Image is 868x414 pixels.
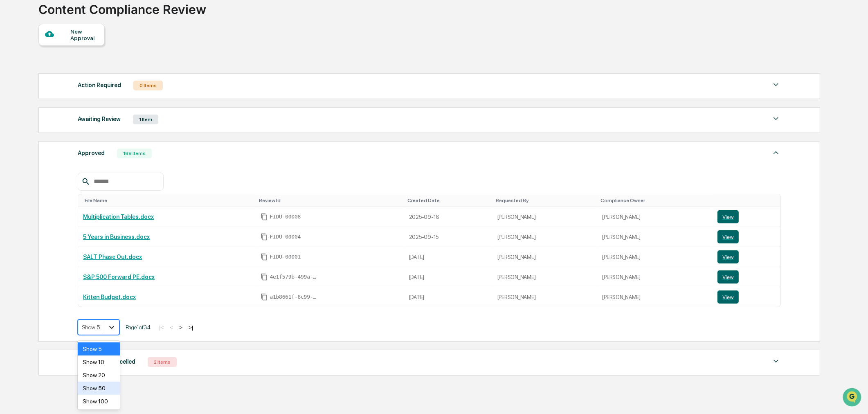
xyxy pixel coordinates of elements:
td: [PERSON_NAME] [598,227,713,247]
td: 2025-09-15 [404,227,492,247]
div: We're available if you need us! [28,71,103,77]
div: Show 100 [78,395,120,408]
span: FIDU-00001 [270,254,301,260]
td: [PERSON_NAME] [598,247,713,267]
td: 2025-09-16 [404,207,492,227]
a: 🖐️Preclearance [5,100,56,115]
div: Awaiting Review [78,114,121,124]
img: caret [771,356,781,366]
td: [PERSON_NAME] [598,267,713,287]
td: [DATE] [404,287,492,307]
div: Show 20 [78,369,120,382]
button: View [717,270,739,283]
span: Data Lookup [16,119,52,127]
button: |< [157,324,166,331]
div: 1 Item [133,115,158,124]
span: 4e1f579b-499a-4b0f-8e8d-ec8f81ae47cc [270,274,319,280]
span: FIDU-00008 [270,214,301,220]
div: Start new chat [28,63,134,71]
div: Approved [78,148,105,158]
div: Toggle SortBy [496,198,594,203]
td: [PERSON_NAME] [492,247,598,267]
button: View [717,210,739,223]
img: caret [771,80,781,90]
td: [DATE] [404,267,492,287]
div: Action Required [78,80,121,90]
a: S&P 500 Forward PE.docx [83,274,155,280]
span: Copy Id [261,253,268,261]
span: Copy Id [261,213,268,220]
div: 0 Items [133,81,163,90]
a: 🗄️Attestations [56,100,105,115]
div: Toggle SortBy [601,198,710,203]
a: Powered byPylon [58,138,99,145]
td: [PERSON_NAME] [492,267,598,287]
iframe: Open customer support [842,387,864,409]
span: Attestations [67,103,101,111]
div: Toggle SortBy [85,198,252,203]
div: 🔎 [8,119,15,126]
button: >| [186,324,196,331]
div: Show 50 [78,382,120,395]
span: Copy Id [261,273,268,281]
img: 1746055101610-c473b297-6a78-478c-a979-82029cc54cd1 [8,63,23,77]
a: View [717,230,776,243]
span: Preclearance [16,103,53,111]
button: > [177,324,185,331]
a: View [717,250,776,263]
div: 🖐️ [8,104,15,110]
div: Toggle SortBy [259,198,400,203]
button: View [717,290,739,304]
a: Kitten Budget.docx [83,294,136,300]
div: Show 10 [78,355,120,369]
a: Multiplication Tables.docx [83,214,154,220]
span: Page 1 of 34 [126,324,151,331]
a: 🔎Data Lookup [5,115,55,130]
a: View [717,270,776,283]
span: Copy Id [261,293,268,301]
div: 🗄️ [59,104,66,110]
td: [PERSON_NAME] [492,287,598,307]
p: How can we help? [8,17,149,30]
td: [PERSON_NAME] [492,227,598,247]
button: Start new chat [139,65,149,75]
td: [PERSON_NAME] [598,207,713,227]
a: View [717,290,776,304]
div: 2 Items [148,357,177,367]
span: a1b8661f-8c99-473f-9a1a-6ff25358e076 [270,294,319,300]
div: 168 Items [117,148,152,158]
button: View [717,230,739,243]
td: [DATE] [404,247,492,267]
button: < [167,324,175,331]
img: caret [771,148,781,157]
img: caret [771,114,781,124]
span: Copy Id [261,233,268,241]
a: View [717,210,776,223]
div: Show 5 [78,342,120,355]
button: View [717,250,739,263]
span: Pylon [81,139,99,145]
td: [PERSON_NAME] [598,287,713,307]
span: FIDU-00004 [270,234,301,240]
td: [PERSON_NAME] [492,207,598,227]
div: Toggle SortBy [407,198,489,203]
div: New Approval [70,28,98,41]
a: SALT Phase Out.docx [83,254,142,260]
div: Toggle SortBy [719,198,777,203]
a: 5 Years in Business.docx [83,234,150,240]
